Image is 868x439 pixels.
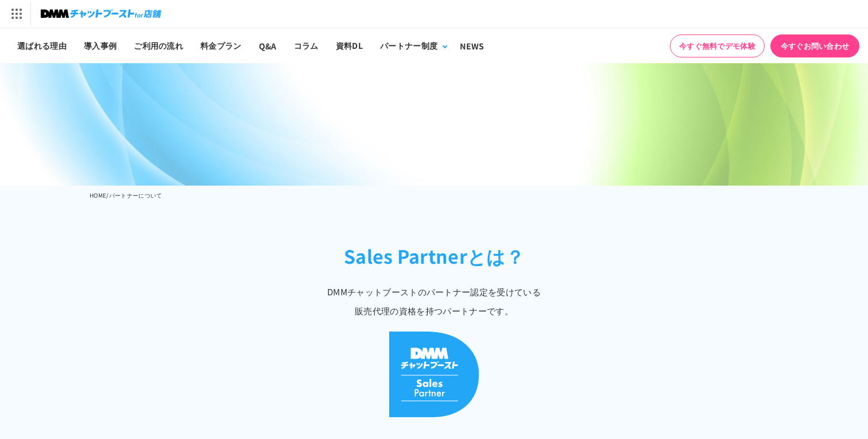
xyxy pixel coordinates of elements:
a: Q&A [250,28,285,63]
img: サービス [2,2,30,26]
a: HOME [90,191,106,199]
a: NEWS [451,28,493,63]
div: パートナー制度 [380,40,437,52]
a: 選ばれる理由 [9,28,75,63]
a: 今すぐ無料でデモ体験 [670,34,765,57]
img: DMMチャットブースト Sales Partner [389,332,479,417]
a: 今すぐお問い合わせ [770,34,859,57]
li: パートナーについて [109,188,162,202]
img: チャットブーストfor店舗 [41,6,161,22]
a: 資料DL [327,28,371,63]
a: コラム [285,28,327,63]
a: ご利用の流れ [125,28,192,63]
li: / [106,188,108,202]
a: 導入事例 [75,28,125,63]
a: 料金プラン [192,28,250,63]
